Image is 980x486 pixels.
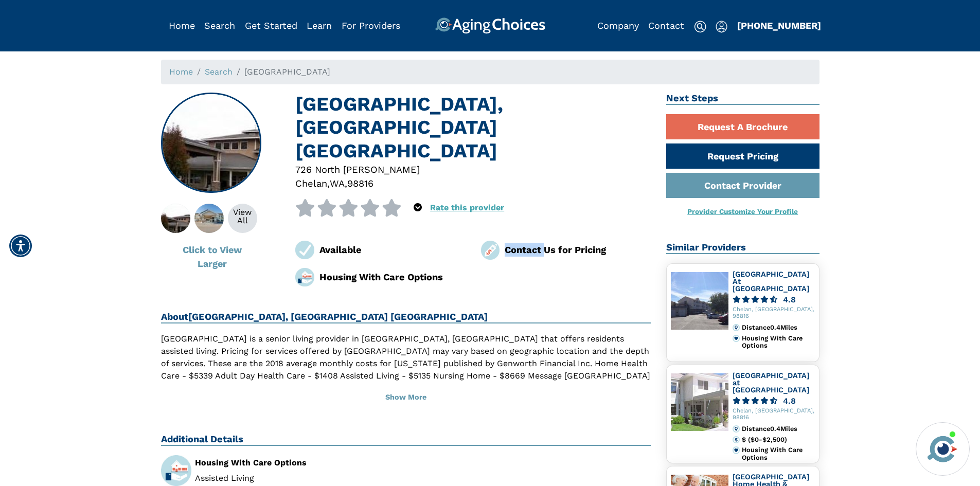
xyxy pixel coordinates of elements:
li: Assisted Living [195,474,398,482]
a: Provider Customize Your Profile [687,207,798,215]
a: 4.8 [733,397,815,405]
span: [GEOGRAPHIC_DATA] [244,67,330,77]
h2: Next Steps [666,93,819,105]
div: Accessibility Menu [9,235,32,257]
span: Chelan [295,178,327,189]
img: distance.svg [733,324,740,331]
a: [GEOGRAPHIC_DATA] At [GEOGRAPHIC_DATA] [733,270,809,292]
button: Click to View Larger [161,237,264,276]
div: Chelan, [GEOGRAPHIC_DATA], 98816 [733,307,815,320]
div: Chelan, [GEOGRAPHIC_DATA], 98816 [733,408,815,421]
div: 726 North [PERSON_NAME] [295,163,651,176]
a: Learn [307,20,332,31]
h1: [GEOGRAPHIC_DATA], [GEOGRAPHIC_DATA] [GEOGRAPHIC_DATA] [295,93,651,163]
img: primary.svg [733,335,740,342]
a: Contact [648,20,684,31]
div: Housing With Care Options [319,270,466,284]
a: [PHONE_NUMBER] [737,20,821,31]
span: , [327,178,330,189]
img: cost.svg [733,436,740,443]
div: View All [228,208,257,225]
a: Request A Brochure [666,114,819,139]
div: 4.8 [783,397,796,405]
img: primary.svg [733,446,740,454]
div: Contact Us for Pricing [505,243,651,257]
img: AgingChoices [435,17,545,34]
h2: About [GEOGRAPHIC_DATA], [GEOGRAPHIC_DATA] [GEOGRAPHIC_DATA] [161,311,651,323]
a: Search [205,67,233,77]
a: For Providers [342,20,400,31]
nav: breadcrumb [161,60,819,84]
h2: Similar Providers [666,242,819,254]
div: Distance 0.4 Miles [742,425,814,433]
a: Company [597,20,639,31]
img: user-icon.svg [716,21,727,33]
button: Show More [161,386,651,409]
img: About Regency Manor, Chelan WA [183,204,235,233]
img: avatar [925,431,960,466]
div: 4.8 [783,296,796,303]
div: Housing With Care Options [742,335,814,350]
img: Regency Manor, Chelan WA [162,94,260,192]
div: Popover trigger [716,17,727,34]
div: Distance 0.4 Miles [742,324,814,331]
img: distance.svg [733,425,740,433]
div: 98816 [347,176,373,190]
iframe: iframe [776,411,970,416]
a: Home [169,67,193,77]
a: Get Started [245,20,297,31]
a: Search [204,20,235,31]
div: Popover trigger [414,199,422,217]
p: [GEOGRAPHIC_DATA] is a senior living provider in [GEOGRAPHIC_DATA], [GEOGRAPHIC_DATA] that offers... [161,333,651,394]
div: Housing With Care Options [195,459,398,467]
span: WA [330,178,345,189]
a: [GEOGRAPHIC_DATA] at [GEOGRAPHIC_DATA] [733,371,809,393]
a: Home [169,20,195,31]
a: Contact Provider [666,173,819,198]
div: $ ($0-$2,500) [742,436,814,443]
div: Popover trigger [204,17,235,34]
h2: Additional Details [161,434,651,446]
div: Housing With Care Options [742,446,814,461]
a: 4.8 [733,296,815,303]
a: Request Pricing [666,143,819,169]
img: Regency Manor, Chelan WA [150,204,202,233]
img: search-icon.svg [694,21,706,33]
span: , [345,178,347,189]
a: Rate this provider [430,203,504,212]
div: Available [319,243,466,257]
